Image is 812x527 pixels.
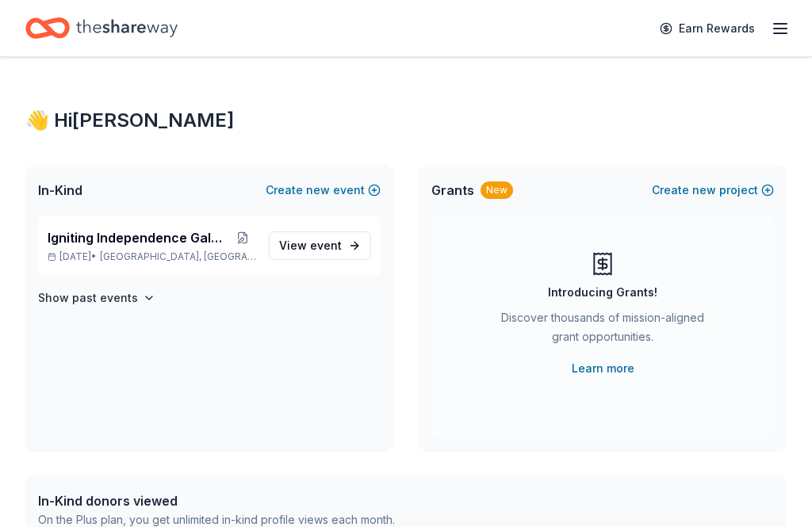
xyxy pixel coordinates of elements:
[38,181,82,200] span: In-Kind
[652,181,774,200] button: Createnewproject
[38,491,395,510] div: In-Kind donors viewed
[100,250,256,263] span: [GEOGRAPHIC_DATA], [GEOGRAPHIC_DATA]
[650,14,764,43] a: Earn Rewards
[279,236,342,255] span: View
[310,239,342,252] span: event
[25,10,178,47] a: Home
[548,283,657,302] div: Introducing Grants!
[38,288,155,307] button: Show past events
[269,231,371,260] a: View event
[495,308,710,353] div: Discover thousands of mission-aligned grant opportunities.
[481,181,513,199] div: New
[572,359,634,378] a: Learn more
[38,288,138,307] h4: Show past events
[306,181,330,200] span: new
[266,181,381,200] button: Createnewevent
[48,228,228,247] span: Igniting Independence Gala 2025
[25,108,787,133] div: 👋 Hi [PERSON_NAME]
[431,181,474,200] span: Grants
[48,250,256,263] p: [DATE] •
[692,181,716,200] span: new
